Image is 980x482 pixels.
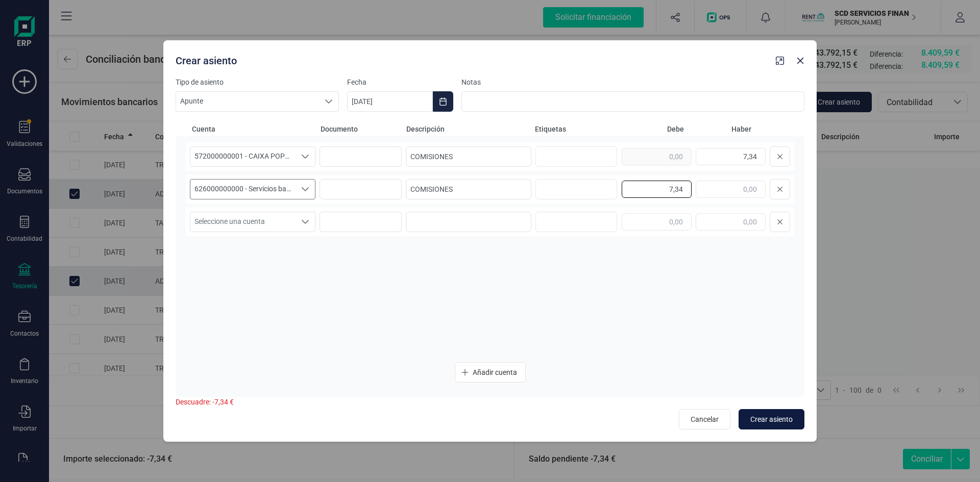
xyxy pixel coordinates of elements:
[679,409,730,429] button: Cancelar
[622,181,692,198] input: 0,00
[696,181,766,198] input: 0,00
[176,398,234,406] span: Descuadre: -7,34 €
[171,49,772,68] div: Crear asiento
[190,180,296,199] span: 626000000000 - Servicios bancarios y similares
[750,414,793,424] span: Crear asiento
[622,213,692,231] input: 0,00
[190,212,296,232] span: Seleccione una cuenta
[176,92,319,111] span: Apunte
[696,148,766,165] input: 0,00
[461,77,804,87] label: Notas
[621,124,684,134] span: Debe
[622,148,692,165] input: 0,00
[433,91,453,112] button: Choose Date
[190,147,296,166] span: 572000000001 - CAIXA POPULAR-CAIXA RURAL, S.C.C.V.
[192,124,316,134] span: Cuenta
[176,77,339,87] label: Tipo de asiento
[473,367,517,377] span: Añadir cuenta
[296,212,315,232] div: Seleccione una cuenta
[688,124,751,134] span: Haber
[696,213,766,231] input: 0,00
[455,362,526,383] button: Añadir cuenta
[739,409,804,429] button: Crear asiento
[347,77,453,87] label: Fecha
[535,124,617,134] span: Etiquetas
[321,124,402,134] span: Documento
[296,147,315,166] div: Seleccione una cuenta
[691,414,719,424] span: Cancelar
[406,124,531,134] span: Descripción
[296,180,315,199] div: Seleccione una cuenta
